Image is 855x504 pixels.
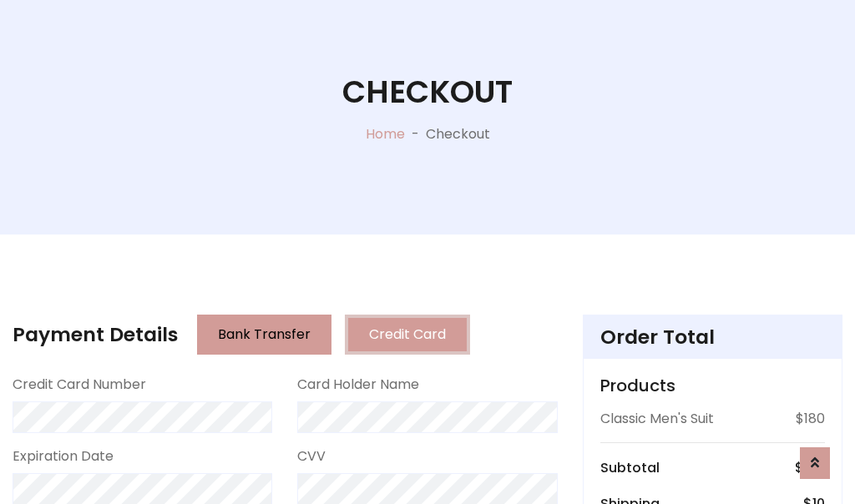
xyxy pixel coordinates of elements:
[197,315,331,355] button: Bank Transfer
[426,124,490,144] p: Checkout
[342,73,513,111] h1: Checkout
[600,375,825,396] h5: Products
[405,124,426,144] p: -
[600,325,825,349] h4: Order Total
[13,446,114,466] label: Expiration Date
[600,460,660,476] h6: Subtotal
[795,460,825,476] h6: $
[345,315,470,355] button: Credit Card
[366,124,405,144] a: Home
[600,409,714,429] p: Classic Men's Suit
[796,409,825,429] p: $180
[13,375,146,395] label: Credit Card Number
[13,323,178,346] h4: Payment Details
[297,375,419,395] label: Card Holder Name
[297,446,326,466] label: CVV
